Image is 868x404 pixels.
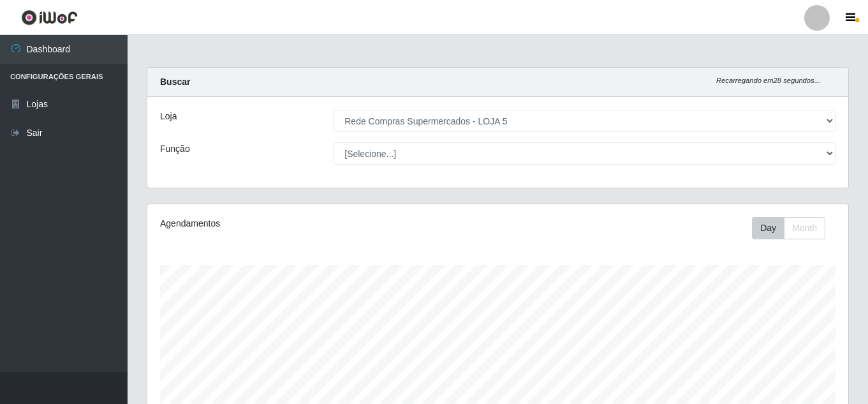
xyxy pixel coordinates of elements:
[160,217,430,230] div: Agendamentos
[752,217,835,239] div: Toolbar with button groups
[160,77,190,87] strong: Buscar
[160,142,190,156] label: Função
[784,217,825,239] button: Month
[752,217,825,239] div: First group
[752,217,784,239] button: Day
[21,10,78,26] img: CoreUI Logo
[160,110,177,123] label: Loja
[716,77,820,84] i: Recarregando em 28 segundos...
